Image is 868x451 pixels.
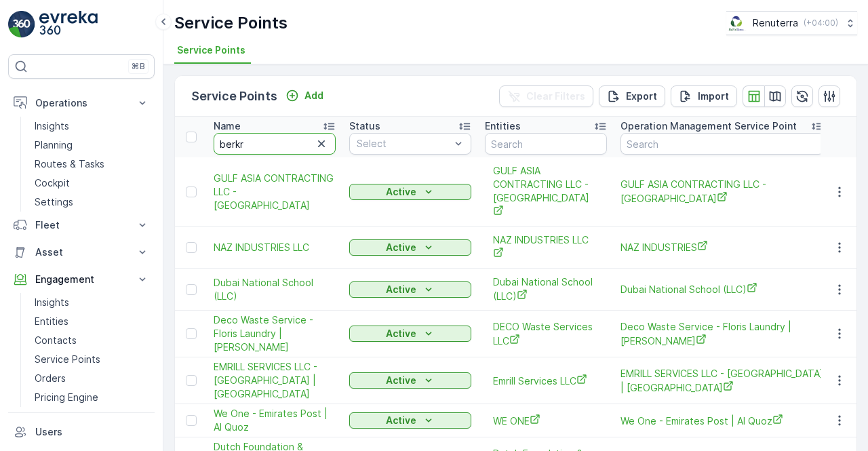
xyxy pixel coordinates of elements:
button: Operations [8,90,155,117]
a: Dubai National School (LLC) [214,276,336,303]
p: Clear Filters [526,90,585,103]
img: logo [8,11,35,38]
button: Active [349,184,471,200]
input: Search [214,133,336,155]
a: Dubai National School (LLC) [493,275,599,303]
p: Active [386,374,416,387]
p: Operation Management Service Point [620,119,797,133]
div: Toggle Row Selected [186,242,197,253]
p: Service Points [35,353,100,366]
p: Renuterra [753,16,798,30]
div: Toggle Row Selected [186,415,197,426]
p: Contacts [35,334,77,347]
p: Engagement [35,273,127,286]
a: We One - Emirates Post | Al Quoz [620,414,824,428]
p: Service Points [174,12,288,34]
p: Service Points [191,87,277,106]
span: Deco Waste Service - Floris Laundry | [PERSON_NAME] [620,320,824,348]
p: Add [304,89,323,102]
a: Entities [29,312,155,331]
a: Deco Waste Service - Floris Laundry | Jabel Ali [214,313,336,354]
a: We One - Emirates Post | Al Quoz [214,407,336,434]
p: Planning [35,138,73,152]
a: EMRILL SERVICES LLC - Dubai Downtown | Business Bay [620,367,824,395]
a: Cockpit [29,174,155,193]
a: Users [8,418,155,446]
p: Active [386,283,416,296]
p: Active [386,185,416,199]
p: Pricing Engine [35,391,98,404]
p: Fleet [35,218,127,232]
button: Active [349,281,471,298]
p: Select [357,137,450,151]
a: Dubai National School (LLC) [620,282,824,296]
span: Deco Waste Service - Floris Laundry | [PERSON_NAME] [214,313,336,354]
a: NAZ INDUSTRIES LLC [493,233,599,261]
a: Routes & Tasks [29,155,155,174]
p: ⌘B [132,61,145,72]
p: Insights [35,119,69,133]
div: Toggle Row Selected [186,284,197,295]
div: Toggle Row Selected [186,328,197,339]
a: Settings [29,193,155,212]
p: Entities [485,119,521,133]
a: Insights [29,117,155,136]
p: Name [214,119,241,133]
a: Contacts [29,331,155,350]
button: Active [349,326,471,342]
span: GULF ASIA CONTRACTING LLC - [GEOGRAPHIC_DATA] [214,172,336,212]
p: Users [35,425,149,439]
p: Status [349,119,380,133]
button: Active [349,372,471,389]
img: Screenshot_2024-07-26_at_13.33.01.png [726,16,747,31]
a: Emrill Services LLC [493,374,599,388]
div: Toggle Row Selected [186,375,197,386]
p: Cockpit [35,176,70,190]
p: Import [698,90,729,103]
a: NAZ INDUSTRIES LLC [214,241,336,254]
span: GULF ASIA CONTRACTING LLC - [GEOGRAPHIC_DATA] [493,164,599,219]
input: Search [620,133,824,155]
p: Operations [35,96,127,110]
a: GULF ASIA CONTRACTING LLC - Dubai Maritime City [214,172,336,212]
button: Clear Filters [499,85,593,107]
a: WE ONE [493,414,599,428]
p: Settings [35,195,73,209]
button: Active [349,239,471,256]
a: NAZ INDUSTRIES [620,240,824,254]
p: Active [386,414,416,427]
a: Service Points [29,350,155,369]
p: Orders [35,372,66,385]
button: Active [349,412,471,429]
span: Service Points [177,43,245,57]
div: Toggle Row Selected [186,187,197,197]
p: Entities [35,315,68,328]
a: Deco Waste Service - Floris Laundry | Jabel Ali [620,320,824,348]
p: Insights [35,296,69,309]
span: GULF ASIA CONTRACTING LLC - [GEOGRAPHIC_DATA] [620,178,824,205]
button: Export [599,85,665,107]
a: Insights [29,293,155,312]
a: GULF ASIA CONTRACTING LLC - Dubai Maritime City [620,178,824,205]
p: Routes & Tasks [35,157,104,171]
a: DECO Waste Services LLC [493,320,599,348]
button: Renuterra(+04:00) [726,11,857,35]
button: Fleet [8,212,155,239]
a: Planning [29,136,155,155]
span: EMRILL SERVICES LLC - [GEOGRAPHIC_DATA] | [GEOGRAPHIC_DATA] [620,367,824,395]
span: EMRILL SERVICES LLC - [GEOGRAPHIC_DATA] | [GEOGRAPHIC_DATA] [214,360,336,401]
button: Import [671,85,737,107]
a: Pricing Engine [29,388,155,407]
input: Search [485,133,607,155]
button: Add [280,87,329,104]
p: ( +04:00 ) [804,18,838,28]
